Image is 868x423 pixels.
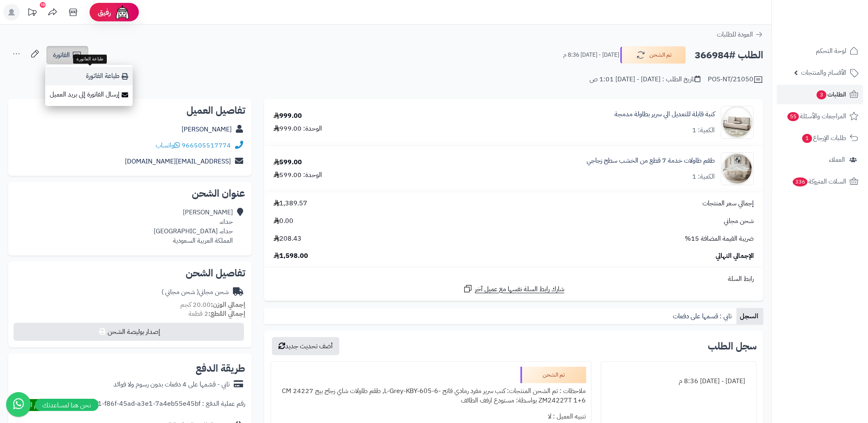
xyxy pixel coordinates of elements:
div: رابط السلة [267,274,760,284]
img: 1747814164-1-90x90.jpg [721,106,753,139]
div: الكمية: 1 [692,172,715,182]
small: 20.00 كجم [180,300,245,310]
a: [PERSON_NAME] [182,124,232,134]
span: 208.43 [274,234,302,244]
a: واتساب [156,140,180,150]
span: الإجمالي النهائي [716,251,754,261]
span: شارك رابط السلة نفسها مع عميل آخر [475,285,564,294]
h3: سجل الطلب [708,341,757,351]
div: طباعة الفاتورة [73,55,107,64]
a: تحديثات المنصة [22,4,42,23]
a: لوحة التحكم [777,41,863,61]
span: ( شحن مجاني ) [161,287,199,297]
div: رقم عملية الدفع : 78ea8cf1-f86f-45ad-a3e1-7a4eb55e45bf [73,399,245,411]
span: إجمالي سعر المنتجات [702,199,754,208]
span: العودة للطلبات [717,30,753,39]
span: 336 [793,177,808,186]
a: كنبة قابلة للتعديل الي سرير بطاولة مدمجة [615,110,715,119]
h2: تفاصيل الشحن [15,268,245,278]
button: إصدار بوليصة الشحن [14,323,244,341]
div: 10 [40,2,46,8]
strong: إجمالي القطع: [208,309,245,319]
h2: تفاصيل العميل [15,106,245,115]
span: رفيق [98,7,111,17]
span: المراجعات والأسئلة [787,110,846,122]
div: الكمية: 1 [692,126,715,135]
h2: الطلب #366984 [695,47,763,64]
button: أضف تحديث جديد [272,337,339,355]
div: [PERSON_NAME] حداء، حداء، [GEOGRAPHIC_DATA] المملكة العربية السعودية [154,208,233,245]
span: السلات المتروكة [792,176,846,187]
a: الفاتورة [46,46,88,64]
span: 1,598.00 [274,251,308,261]
a: إرسال الفاتورة إلى بريد العميل [45,85,133,104]
a: المراجعات والأسئلة55 [777,106,863,126]
img: ai-face.png [114,4,131,21]
span: الطلبات [816,89,846,100]
div: 599.00 [274,158,302,167]
h2: عنوان الشحن [15,189,245,198]
a: السلات المتروكة336 [777,172,863,191]
div: الوحدة: 999.00 [274,124,322,133]
span: 0.00 [274,216,293,226]
a: الطلبات3 [777,85,863,104]
div: ملاحظات : تم الشحن المنتجات: كنب سرير مفرد رمادي فاتح -L-Grey-KBY-605-6, طقم طاولات شاي زجاج بيج ... [276,383,586,409]
a: 966505517774 [182,140,231,150]
span: الفاتورة [53,50,70,60]
div: الوحدة: 599.00 [274,170,322,180]
a: [EMAIL_ADDRESS][DOMAIN_NAME] [125,156,231,166]
a: طلبات الإرجاع1 [777,128,863,148]
a: شارك رابط السلة نفسها مع عميل آخر [463,284,564,294]
span: ضريبة القيمة المضافة 15% [685,234,754,244]
div: [DATE] - [DATE] 8:36 م [606,373,751,389]
span: العملاء [829,154,845,166]
span: شحن مجاني [724,216,754,226]
span: الأقسام والمنتجات [801,67,846,78]
a: العملاء [777,150,863,170]
a: العودة للطلبات [717,30,763,39]
a: السجل [737,308,763,324]
img: 1754220053-220602020550-90x90.jpg [721,152,753,185]
h2: طريقة الدفع [196,363,245,373]
small: 2 قطعة [189,309,245,319]
a: طقم طاولات خدمة 7 قطع من الخشب سطح زجاجي [587,156,715,166]
small: [DATE] - [DATE] 8:36 م [563,51,619,59]
div: تابي - قسّمها على 4 دفعات بدون رسوم ولا فوائد [113,380,230,389]
strong: إجمالي الوزن: [211,300,245,310]
div: تم الشحن [520,367,586,383]
span: لوحة التحكم [816,45,846,57]
a: تابي : قسمها على دفعات [670,308,737,324]
span: 1,389.57 [274,199,307,208]
div: شحن مجاني [161,287,229,297]
span: 1 [802,134,812,143]
div: POS-NT/21050 [708,75,763,85]
div: تاريخ الطلب : [DATE] - [DATE] 1:01 ص [589,75,700,84]
img: logo-2.png [812,21,860,38]
span: طلبات الإرجاع [801,132,846,144]
a: طباعة الفاتورة [45,67,133,85]
span: 3 [817,90,827,99]
div: 999.00 [274,111,302,121]
button: تم الشحن [620,46,686,64]
span: 55 [787,112,799,121]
